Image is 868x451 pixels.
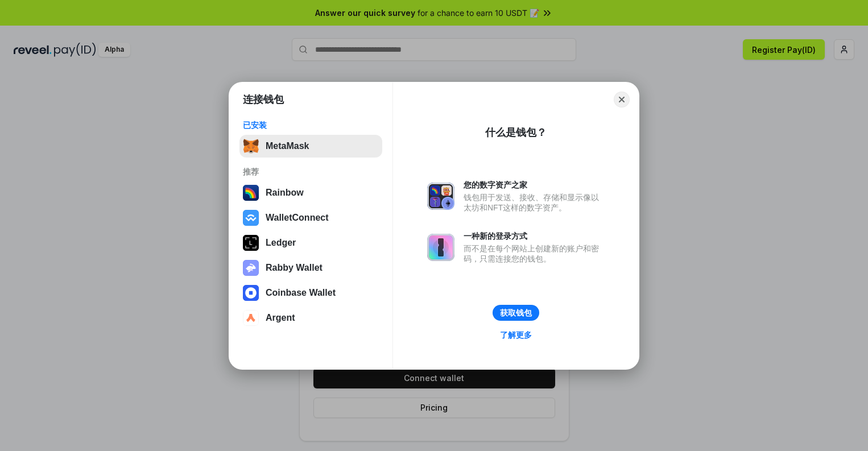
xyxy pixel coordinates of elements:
div: 您的数字资产之家 [464,180,605,190]
div: 已安装 [243,120,379,130]
img: svg+xml,%3Csvg%20width%3D%2228%22%20height%3D%2228%22%20viewBox%3D%220%200%2028%2028%22%20fill%3D... [243,285,259,301]
div: Rainbow [266,188,304,198]
button: Ledger [239,231,382,254]
button: 获取钱包 [493,305,539,321]
div: 推荐 [243,167,379,177]
button: Coinbase Wallet [239,282,382,304]
div: 获取钱包 [500,308,532,318]
img: svg+xml,%3Csvg%20fill%3D%22none%22%20height%3D%2233%22%20viewBox%3D%220%200%2035%2033%22%20width%... [243,138,259,154]
div: Ledger [266,238,296,248]
h1: 连接钱包 [243,93,284,106]
a: 了解更多 [493,328,539,342]
button: Close [614,92,630,107]
div: Argent [266,313,295,323]
div: Rabby Wallet [266,263,323,273]
button: Argent [239,307,382,329]
div: WalletConnect [266,213,329,223]
div: 什么是钱包？ [485,126,547,139]
button: MetaMask [239,135,382,158]
button: Rainbow [239,181,382,204]
button: WalletConnect [239,206,382,229]
img: svg+xml,%3Csvg%20width%3D%2228%22%20height%3D%2228%22%20viewBox%3D%220%200%2028%2028%22%20fill%3D... [243,310,259,326]
img: svg+xml,%3Csvg%20xmlns%3D%22http%3A%2F%2Fwww.w3.org%2F2000%2Fsvg%22%20fill%3D%22none%22%20viewBox... [427,183,454,210]
img: svg+xml,%3Csvg%20xmlns%3D%22http%3A%2F%2Fwww.w3.org%2F2000%2Fsvg%22%20fill%3D%22none%22%20viewBox... [427,234,454,261]
img: svg+xml,%3Csvg%20xmlns%3D%22http%3A%2F%2Fwww.w3.org%2F2000%2Fsvg%22%20fill%3D%22none%22%20viewBox... [243,260,259,276]
div: 而不是在每个网站上创建新的账户和密码，只需连接您的钱包。 [464,243,605,264]
img: svg+xml,%3Csvg%20width%3D%2228%22%20height%3D%2228%22%20viewBox%3D%220%200%2028%2028%22%20fill%3D... [243,210,259,226]
div: 了解更多 [500,330,532,340]
img: svg+xml,%3Csvg%20xmlns%3D%22http%3A%2F%2Fwww.w3.org%2F2000%2Fsvg%22%20width%3D%2228%22%20height%3... [243,235,259,251]
div: 一种新的登录方式 [464,231,605,241]
div: 钱包用于发送、接收、存储和显示像以太坊和NFT这样的数字资产。 [464,192,605,213]
img: svg+xml,%3Csvg%20width%3D%22120%22%20height%3D%22120%22%20viewBox%3D%220%200%20120%20120%22%20fil... [243,185,259,201]
div: MetaMask [266,141,309,151]
button: Rabby Wallet [239,256,382,279]
div: Coinbase Wallet [266,288,336,298]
